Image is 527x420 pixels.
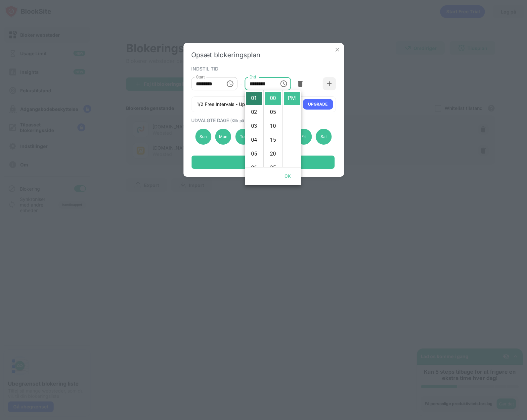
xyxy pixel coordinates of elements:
li: 3 hours [246,119,262,133]
div: INDSTIL TID [191,66,334,71]
div: UPGRADE [308,101,328,108]
label: Start [196,74,204,80]
li: 1 hours [246,92,262,105]
div: Mon [215,129,231,145]
li: 0 minutes [265,92,281,105]
li: 5 minutes [265,106,281,119]
li: 20 minutes [265,147,281,161]
div: 1/2 Free Intervals - Upgrade for 5 intervals [197,101,289,108]
div: UDVALGTE DAGE [191,117,334,123]
li: PM [284,92,300,105]
button: OK [277,170,298,182]
li: 5 hours [246,147,262,161]
div: Tue [236,129,251,145]
span: (Klik på en dag for at deaktivere) [230,118,291,123]
div: Fri [296,129,312,145]
ul: Select meridiem [282,90,301,167]
li: 15 minutes [265,133,281,147]
ul: Select hours [245,90,263,167]
button: Choose time, selected time is 12:00 AM [224,77,237,90]
button: Choose time, selected time is 1:00 PM [277,77,290,90]
div: Opsæt blokeringsplan [191,51,336,59]
li: 25 minutes [265,161,281,174]
li: 10 minutes [265,119,281,133]
li: 2 hours [246,106,262,119]
img: x-button.svg [334,46,340,53]
div: Sun [195,129,211,145]
label: End [249,74,256,80]
div: Sat [316,129,332,145]
li: 4 hours [246,133,262,147]
div: - [240,80,242,87]
ul: Select minutes [263,90,282,167]
li: 6 hours [246,161,262,174]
